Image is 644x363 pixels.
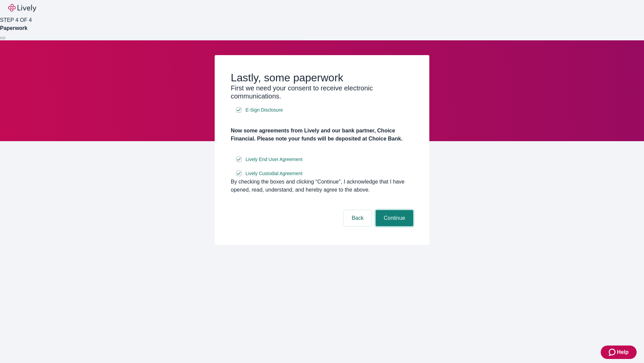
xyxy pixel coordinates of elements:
button: Continue [376,210,413,226]
a: e-sign disclosure document [244,169,304,178]
button: Zendesk support iconHelp [601,346,637,359]
span: E-Sign Disclosure [246,107,283,114]
div: By checking the boxes and clicking “Continue", I acknowledge that I have opened, read, understand... [231,178,413,194]
h2: Lastly, some paperwork [231,71,413,84]
a: e-sign disclosure document [244,106,284,114]
span: Lively Custodial Agreement [246,170,303,177]
h3: First we need your consent to receive electronic communications. [231,84,413,100]
h4: Now some agreements from Lively and our bank partner, Choice Financial. Please note your funds wi... [231,127,413,143]
span: Lively End User Agreement [246,156,303,163]
a: e-sign disclosure document [244,155,304,164]
button: Back [343,210,372,226]
img: Lively [8,4,36,12]
span: Help [617,348,629,356]
svg: Zendesk support icon [609,348,617,356]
